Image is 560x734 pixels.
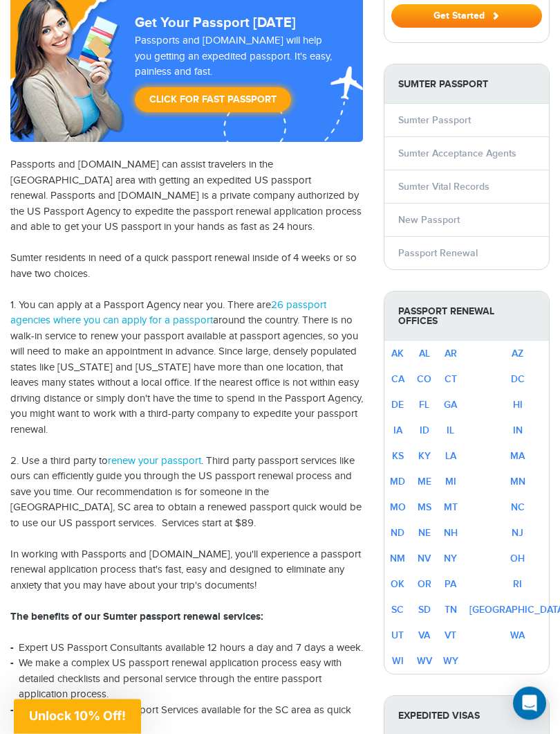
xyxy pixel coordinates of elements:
[510,451,525,463] a: MA
[391,5,542,28] button: Get Started
[391,10,542,21] a: Get Started
[510,476,525,488] a: MN
[445,476,456,488] a: MI
[129,34,341,120] div: Passports and [DOMAIN_NAME] will help you getting an expedited passport. It's easy, painless and ...
[511,502,525,514] a: NC
[418,553,431,565] a: NV
[420,425,429,437] a: ID
[10,454,363,532] p: 2. Use a third party to . Third party passport services like ours can efficiently guide you throu...
[398,148,516,160] a: Sumter Acceptance Agents
[445,374,457,386] a: CT
[418,502,431,514] a: MS
[444,528,458,539] a: NH
[10,298,363,439] p: 1. You can apply at a Passport Agency near you. There are around the country. There is no walk-in...
[384,65,549,105] strong: Sumter Passport
[513,425,523,437] a: IN
[390,502,406,514] a: MO
[391,374,404,386] a: CA
[417,656,432,668] a: WV
[444,553,457,565] a: NY
[513,400,523,411] a: HI
[513,579,522,591] a: RI
[443,656,458,668] a: WY
[392,451,404,463] a: KS
[445,579,456,591] a: PA
[512,348,523,360] a: AZ
[392,656,404,668] a: WI
[418,476,431,488] a: ME
[10,251,363,283] p: Sumter residents in need of a quick passport renewal inside of 4 weeks or so have two choices.
[391,528,404,539] a: ND
[398,215,460,226] a: New Passport
[445,605,457,616] a: TN
[10,158,363,236] p: Passports and [DOMAIN_NAME] can assist travelers in the [GEOGRAPHIC_DATA] area with getting an ex...
[29,708,126,723] span: Unlock 10% Off!
[398,248,478,260] a: Passport Renewal
[391,579,404,591] a: OK
[391,605,404,616] a: SC
[135,88,291,113] a: Click for Fast Passport
[398,181,489,193] a: Sumter Vital Records
[419,400,429,411] a: FL
[445,348,457,360] a: AR
[14,699,141,734] div: Unlock 10% Off!
[390,553,405,565] a: NM
[10,656,363,704] li: We make a complex US passport renewal application process easy with detailed checklists and perso...
[418,528,431,539] a: NE
[398,115,471,127] a: Sumter Passport
[510,630,525,642] a: WA
[447,425,454,437] a: IL
[418,451,431,463] a: KY
[512,528,523,539] a: NJ
[510,553,525,565] a: OH
[418,579,431,591] a: OR
[391,630,404,642] a: UT
[444,400,457,411] a: GA
[444,502,458,514] a: MT
[417,374,431,386] a: CO
[390,476,405,488] a: MD
[513,687,546,720] div: Open Intercom Messenger
[10,548,363,595] p: In working with Passports and [DOMAIN_NAME], you'll experience a passport renewal application pro...
[391,400,404,411] a: DE
[418,630,430,642] a: VA
[393,425,402,437] a: IA
[10,641,363,657] li: Expert US Passport Consultants available 12 hours a day and 7 days a week.
[384,292,549,341] strong: Passport Renewal Offices
[10,611,263,624] strong: The benefits of our Sumter passport renewal services:
[445,630,456,642] a: VT
[108,456,201,467] a: renew your passport
[419,348,430,360] a: AL
[445,451,456,463] a: LA
[135,15,296,32] strong: Get Your Passport [DATE]
[418,605,431,616] a: SD
[391,348,404,360] a: AK
[511,374,525,386] a: DC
